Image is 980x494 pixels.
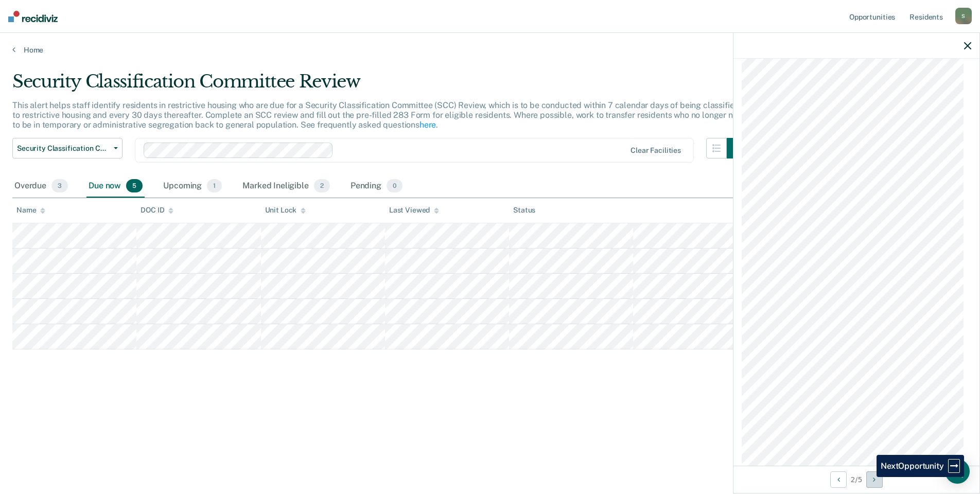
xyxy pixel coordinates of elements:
[207,179,222,192] span: 1
[17,144,110,153] span: Security Classification Committee Review
[161,175,224,198] div: Upcoming
[419,120,436,130] a: here
[86,175,145,198] div: Due now
[866,471,883,488] button: Next Opportunity
[12,45,968,55] a: Home
[631,146,681,155] div: Clear facilities
[389,206,439,215] div: Last Viewed
[51,179,68,192] span: 3
[513,206,535,215] div: Status
[265,206,306,215] div: Unit Lock
[955,8,972,24] div: S
[945,459,970,484] div: Open Intercom Messenger
[12,71,747,100] div: Security Classification Committee Review
[8,11,58,22] img: Recidiviz
[733,466,979,493] div: 2 / 5
[314,179,330,192] span: 2
[126,179,143,192] span: 5
[387,179,402,192] span: 0
[348,175,405,198] div: Pending
[12,175,70,198] div: Overdue
[240,175,332,198] div: Marked Ineligible
[12,100,747,130] p: This alert helps staff identify residents in restrictive housing who are due for a Security Class...
[830,471,847,488] button: Previous Opportunity
[16,206,45,215] div: Name
[141,206,173,215] div: DOC ID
